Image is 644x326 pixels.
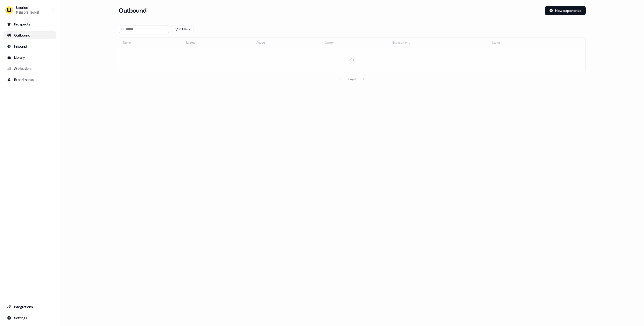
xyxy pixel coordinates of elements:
div: Prospects [7,22,53,27]
div: [PERSON_NAME] [16,10,39,15]
a: Go to integrations [4,314,56,322]
div: Integrations [7,304,53,309]
a: Go to outbound experience [4,31,56,39]
div: Experiments [7,77,53,82]
a: Go to attribution [4,64,56,73]
a: Go to templates [4,53,56,61]
div: Attribution [7,66,53,71]
a: Go to experiments [4,76,56,84]
a: Go to prospects [4,20,56,28]
button: Userled[PERSON_NAME] [4,4,56,16]
button: New experience [545,6,586,15]
div: Settings [7,315,53,320]
div: Inbound [7,44,53,49]
h3: Outbound [119,7,146,14]
div: Userled [16,5,39,10]
div: Outbound [7,33,53,38]
div: Library [7,55,53,60]
button: 0 Filters [171,25,193,33]
a: Go to Inbound [4,42,56,50]
a: Go to integrations [4,303,56,311]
